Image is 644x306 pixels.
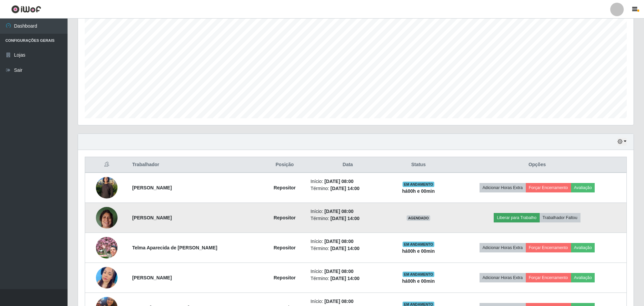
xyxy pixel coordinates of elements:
[132,245,217,250] strong: Telma Aparecida de [PERSON_NAME]
[540,213,581,222] button: Trabalhador Faltou
[325,179,354,184] time: [DATE] 08:00
[331,186,360,191] time: [DATE] 14:00
[402,248,435,254] strong: há 00 h e 00 min
[310,185,385,192] li: Término:
[132,275,172,280] strong: [PERSON_NAME]
[310,215,385,222] li: Término:
[128,157,263,173] th: Trabalhador
[325,239,354,244] time: [DATE] 08:00
[306,157,389,173] th: Data
[480,273,526,282] button: Adicionar Horas Extra
[571,243,595,252] button: Avaliação
[331,246,360,251] time: [DATE] 14:00
[96,169,118,207] img: 1750884845211.jpeg
[274,245,295,250] strong: Repositor
[331,276,360,281] time: [DATE] 14:00
[403,272,435,277] span: EM ANDAMENTO
[310,238,385,245] li: Início:
[310,275,385,282] li: Término:
[132,185,172,190] strong: [PERSON_NAME]
[132,215,172,220] strong: [PERSON_NAME]
[571,273,595,282] button: Avaliação
[526,273,571,282] button: Forçar Encerramento
[96,254,118,301] img: 1753795450805.jpeg
[274,275,295,280] strong: Repositor
[480,183,526,192] button: Adicionar Horas Extra
[325,269,354,274] time: [DATE] 08:00
[571,183,595,192] button: Avaliação
[274,185,295,190] strong: Repositor
[325,299,354,304] time: [DATE] 08:00
[402,188,435,194] strong: há 00 h e 00 min
[310,245,385,252] li: Término:
[526,243,571,252] button: Forçar Encerramento
[331,216,360,221] time: [DATE] 14:00
[274,215,295,220] strong: Repositor
[526,183,571,192] button: Forçar Encerramento
[403,182,435,187] span: EM ANDAMENTO
[310,298,385,305] li: Início:
[494,213,539,222] button: Liberar para Trabalho
[96,203,118,232] img: 1750940552132.jpeg
[407,215,430,221] span: AGENDADO
[96,237,118,258] img: 1753488226695.jpeg
[310,208,385,215] li: Início:
[263,157,306,173] th: Posição
[310,178,385,185] li: Início:
[389,157,448,173] th: Status
[310,268,385,275] li: Início:
[11,5,41,13] img: CoreUI Logo
[403,242,435,247] span: EM ANDAMENTO
[448,157,626,173] th: Opções
[402,278,435,284] strong: há 00 h e 00 min
[480,243,526,252] button: Adicionar Horas Extra
[325,209,354,214] time: [DATE] 08:00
